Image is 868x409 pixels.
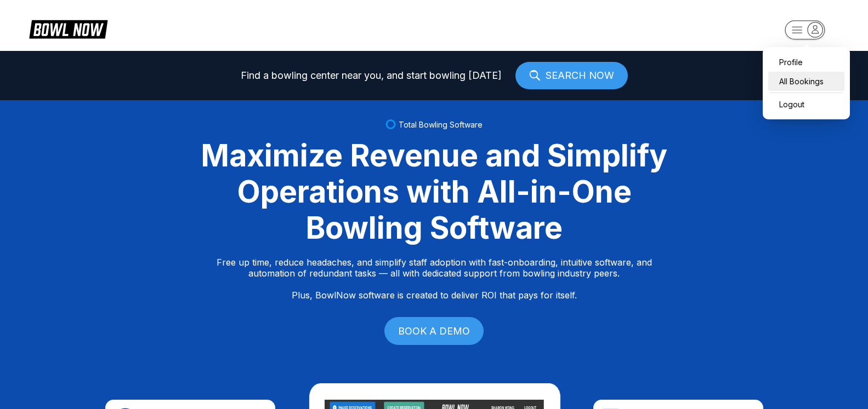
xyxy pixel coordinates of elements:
button: Logout [768,95,807,114]
span: Find a bowling center near you, and start bowling [DATE] [241,70,502,81]
a: All Bookings [768,72,844,91]
a: Profile [768,53,844,72]
p: Free up time, reduce headaches, and simplify staff adoption with fast-onboarding, intuitive softw... [217,257,652,301]
div: Maximize Revenue and Simplify Operations with All-in-One Bowling Software [188,137,681,246]
a: SEARCH NOW [515,62,628,89]
a: BOOK A DEMO [384,317,484,345]
span: Total Bowling Software [399,120,483,129]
